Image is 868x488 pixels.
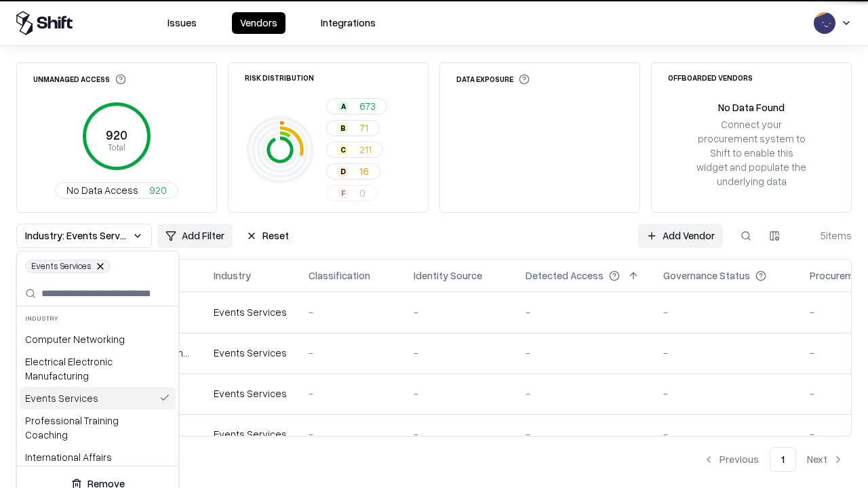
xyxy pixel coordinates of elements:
[20,409,176,446] div: Professional Training Coaching
[20,387,176,409] div: Events Services
[20,350,176,387] div: Electrical Electronic Manufacturing
[17,330,178,466] div: Suggestions
[20,328,176,350] div: Computer Networking
[20,446,176,468] div: International Affairs
[17,306,178,330] div: Industry
[25,260,111,273] span: Events Services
